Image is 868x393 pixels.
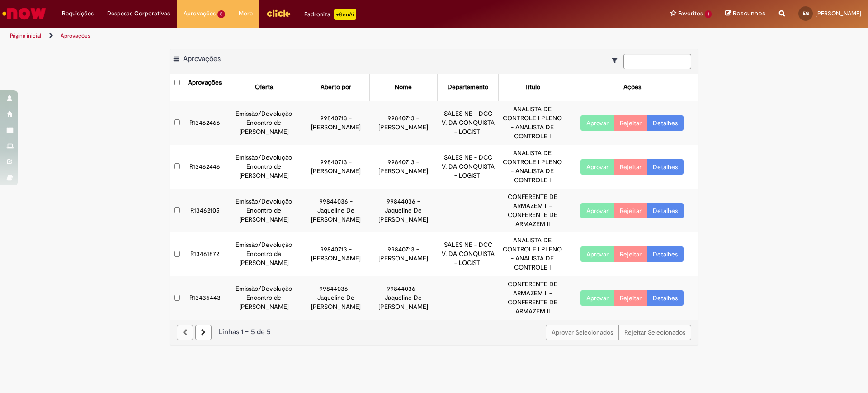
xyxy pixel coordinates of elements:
[10,32,41,39] a: Página inicial
[612,57,622,64] i: Mostrar filtros para: Suas Solicitações
[614,246,647,262] button: Rejeitar
[177,327,691,337] div: Linhas 1 − 5 de 5
[647,246,684,262] a: Detalhes
[107,9,170,18] span: Despesas Corporativas
[448,83,488,92] div: Departamento
[255,83,273,92] div: Oferta
[302,189,369,232] td: 99844036 - Jaqueline De [PERSON_NAME]
[580,159,614,175] button: Aprovar
[733,9,765,18] span: Rascunhos
[184,189,226,232] td: R13462105
[370,145,437,189] td: 99840713 - [PERSON_NAME]
[499,101,566,145] td: ANALISTA DE CONTROLE I PLENO - ANALISTA DE CONTROLE I
[1,5,47,23] img: ServiceNow
[803,10,809,16] span: EG
[580,290,614,306] button: Aprovar
[302,101,369,145] td: 99840713 - [PERSON_NAME]
[647,159,684,175] a: Detalhes
[623,83,641,92] div: Ações
[725,9,765,18] a: Rascunhos
[499,232,566,276] td: ANALISTA DE CONTROLE I PLENO - ANALISTA DE CONTROLE I
[499,189,566,232] td: CONFERENTE DE ARMAZEM II - CONFERENTE DE ARMAZEM II
[188,78,222,87] div: Aprovações
[226,189,302,232] td: Emissão/Devolução Encontro de [PERSON_NAME]
[580,246,614,262] button: Aprovar
[816,9,861,17] span: [PERSON_NAME]
[184,145,226,189] td: R13462446
[499,276,566,320] td: CONFERENTE DE ARMAZEM II - CONFERENTE DE ARMAZEM II
[647,290,684,306] a: Detalhes
[7,28,572,44] ul: Trilhas de página
[580,115,614,131] button: Aprovar
[266,6,291,20] img: click_logo_yellow_360x200.png
[370,189,437,232] td: 99844036 - Jaqueline De [PERSON_NAME]
[678,9,703,18] span: Favoritos
[437,101,499,145] td: SALES NE - DCC V. DA CONQUISTA - LOGISTI
[334,9,356,20] p: +GenAi
[184,232,226,276] td: R13461872
[62,9,94,18] span: Requisições
[580,203,614,218] button: Aprovar
[302,145,369,189] td: 99840713 - [PERSON_NAME]
[524,83,540,92] div: Título
[614,159,647,175] button: Rejeitar
[183,54,221,63] span: Aprovações
[226,101,302,145] td: Emissão/Devolução Encontro de [PERSON_NAME]
[226,145,302,189] td: Emissão/Devolução Encontro de [PERSON_NAME]
[217,10,225,18] span: 5
[239,9,253,18] span: More
[184,101,226,145] td: R13462466
[226,232,302,276] td: Emissão/Devolução Encontro de [PERSON_NAME]
[370,232,437,276] td: 99840713 - [PERSON_NAME]
[614,115,647,131] button: Rejeitar
[61,32,90,39] a: Aprovações
[499,145,566,189] td: ANALISTA DE CONTROLE I PLENO - ANALISTA DE CONTROLE I
[370,101,437,145] td: 99840713 - [PERSON_NAME]
[370,276,437,320] td: 99844036 - Jaqueline De [PERSON_NAME]
[226,276,302,320] td: Emissão/Devolução Encontro de [PERSON_NAME]
[321,83,351,92] div: Aberto por
[437,145,499,189] td: SALES NE - DCC V. DA CONQUISTA - LOGISTI
[302,276,369,320] td: 99844036 - Jaqueline De [PERSON_NAME]
[437,232,499,276] td: SALES NE - DCC V. DA CONQUISTA - LOGISTI
[395,83,412,92] div: Nome
[705,10,712,18] span: 1
[184,276,226,320] td: R13435443
[184,74,226,101] th: Aprovações
[302,232,369,276] td: 99840713 - [PERSON_NAME]
[184,9,216,18] span: Aprovações
[614,203,647,218] button: Rejeitar
[614,290,647,306] button: Rejeitar
[304,9,356,20] div: Padroniza
[647,203,684,218] a: Detalhes
[647,115,684,131] a: Detalhes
